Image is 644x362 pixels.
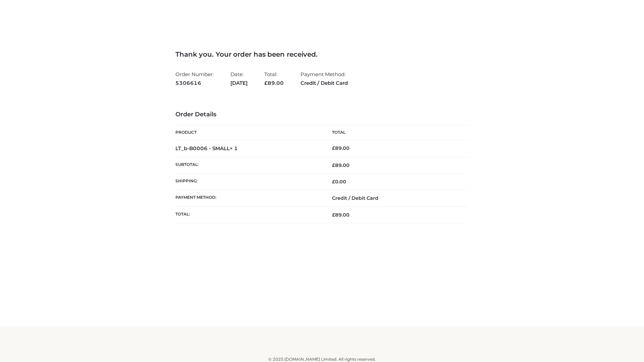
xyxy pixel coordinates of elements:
strong: × 1 [230,145,238,152]
li: Order Number: [175,68,214,89]
th: Product [175,125,322,140]
span: £ [332,145,335,151]
th: Shipping: [175,174,322,190]
th: Subtotal: [175,157,322,173]
li: Total: [264,68,284,89]
h3: Thank you. Your order has been received. [175,50,469,58]
strong: LT_b-B0006 - SMALL [175,145,238,152]
span: £ [332,212,335,218]
span: 89.00 [264,80,284,86]
span: £ [332,179,335,185]
li: Payment Method: [301,68,348,89]
th: Payment method: [175,190,322,206]
span: £ [264,80,268,86]
strong: Credit / Debit Card [301,79,348,87]
bdi: 0.00 [332,179,346,185]
td: Credit / Debit Card [322,190,469,206]
strong: 5306616 [175,79,214,87]
span: 89.00 [332,212,350,218]
span: 89.00 [332,162,350,168]
th: Total: [175,206,322,223]
h3: Order Details [175,111,469,118]
strong: [DATE] [230,79,248,87]
th: Total [322,125,469,140]
bdi: 89.00 [332,145,350,151]
li: Date: [230,68,248,89]
span: £ [332,162,335,168]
